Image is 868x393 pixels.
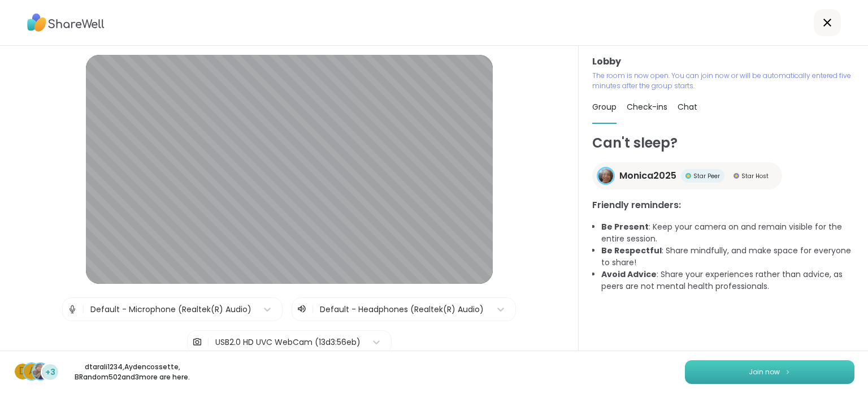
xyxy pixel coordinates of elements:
[82,298,85,321] span: |
[592,71,854,91] p: The room is now open. You can join now or will be automatically entered five minutes after the gr...
[601,221,854,245] li: : Keep your camera on and remain visible for the entire session.
[592,198,854,212] h3: Friendly reminders:
[192,331,202,353] img: Camera
[693,172,720,180] span: Star Peer
[90,304,251,316] div: Default - Microphone (Realtek(R) Audio)
[598,169,613,183] img: Monica2025
[734,173,739,179] img: Star Host
[311,303,314,316] span: |
[601,269,854,292] li: : Share your experiences rather than advice, as peers are not mental health professionals.
[601,269,657,280] b: Avoid Advice
[678,101,697,113] span: Chat
[29,364,35,379] span: A
[784,369,791,375] img: ShareWell Logomark
[592,101,617,113] span: Group
[601,245,662,256] b: Be Respectful
[215,336,361,348] div: USB2.0 HD UVC WebCam (13d3:56eb)
[592,55,854,68] h3: Lobby
[619,169,676,183] span: Monica2025
[45,366,55,378] span: +3
[685,173,691,179] img: Star Peer
[601,245,854,269] li: : Share mindfully, and make space for everyone to share!
[592,133,854,153] h1: Can't sleep?
[19,364,26,379] span: d
[601,221,649,232] b: Be Present
[33,364,49,379] img: BRandom502
[207,331,210,353] span: |
[27,10,105,36] img: ShareWell Logo
[67,298,77,321] img: Microphone
[741,172,769,180] span: Star Host
[749,367,780,377] span: Join now
[627,101,667,113] span: Check-ins
[685,360,854,384] button: Join now
[69,362,196,382] p: dtarali1234 , Aydencossette , BRandom502 and 3 more are here.
[592,162,782,189] a: Monica2025Monica2025Star PeerStar PeerStar HostStar Host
